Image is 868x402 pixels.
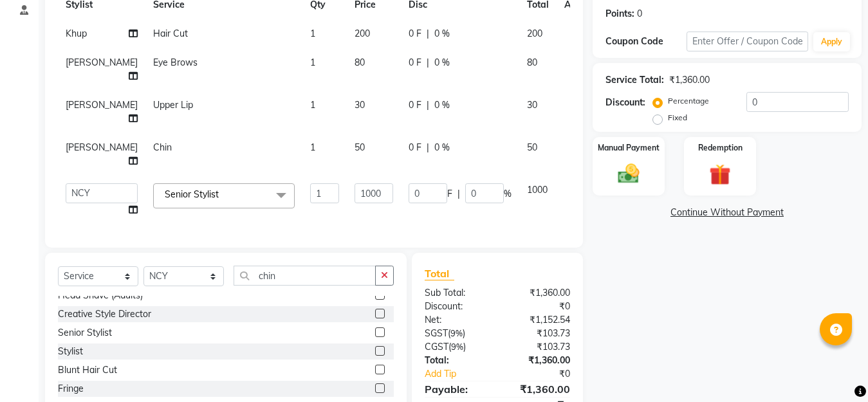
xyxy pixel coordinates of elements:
[637,7,642,21] div: 0
[511,367,580,381] div: ₹0
[497,340,580,354] div: ₹103.73
[415,313,497,327] div: Net:
[415,354,497,367] div: Total:
[58,382,84,396] div: Fringe
[425,327,448,339] span: SGST
[668,112,687,123] label: Fixed
[698,142,743,154] label: Redemption
[497,313,580,327] div: ₹1,152.54
[527,184,548,196] span: 1000
[58,307,151,321] div: Creative Style Director
[687,32,808,51] input: Enter Offer / Coupon Code
[669,73,710,87] div: ₹1,360.00
[527,57,537,68] span: 80
[415,340,497,354] div: ( )
[415,367,511,381] a: Add Tip
[457,187,460,201] span: |
[153,142,172,153] span: Chin
[504,187,512,201] span: %
[611,161,646,186] img: _cash.svg
[310,28,315,39] span: 1
[165,188,219,200] span: Senior Stylist
[427,27,429,41] span: |
[415,381,497,397] div: Payable:
[427,56,429,69] span: |
[409,141,421,154] span: 0 F
[310,142,315,153] span: 1
[58,363,117,377] div: Blunt Hair Cut
[434,141,450,154] span: 0 %
[66,99,138,111] span: [PERSON_NAME]
[58,326,112,340] div: Senior Stylist
[355,99,365,111] span: 30
[527,28,542,39] span: 200
[595,206,859,219] a: Continue Without Payment
[450,328,463,338] span: 9%
[409,27,421,41] span: 0 F
[425,267,454,280] span: Total
[310,57,315,68] span: 1
[355,142,365,153] span: 50
[813,32,850,51] button: Apply
[415,327,497,340] div: ( )
[703,161,737,188] img: _gift.svg
[605,96,645,109] div: Discount:
[66,28,87,39] span: Khup
[153,57,198,68] span: Eye Brows
[527,142,537,153] span: 50
[497,354,580,367] div: ₹1,360.00
[605,35,687,48] div: Coupon Code
[434,56,450,69] span: 0 %
[66,142,138,153] span: [PERSON_NAME]
[497,286,580,300] div: ₹1,360.00
[425,341,448,352] span: CGST
[409,56,421,69] span: 0 F
[355,28,370,39] span: 200
[434,27,450,41] span: 0 %
[427,98,429,112] span: |
[66,57,138,68] span: [PERSON_NAME]
[58,345,83,358] div: Stylist
[605,73,664,87] div: Service Total:
[409,98,421,112] span: 0 F
[497,381,580,397] div: ₹1,360.00
[355,57,365,68] span: 80
[415,286,497,300] div: Sub Total:
[219,188,225,200] a: x
[58,289,143,302] div: Head Shave (Adults)
[451,342,463,352] span: 9%
[447,187,452,201] span: F
[310,99,315,111] span: 1
[153,28,188,39] span: Hair Cut
[497,300,580,313] div: ₹0
[598,142,660,154] label: Manual Payment
[605,7,634,21] div: Points:
[153,99,193,111] span: Upper Lip
[434,98,450,112] span: 0 %
[668,95,709,107] label: Percentage
[415,300,497,313] div: Discount:
[427,141,429,154] span: |
[234,266,376,286] input: Search or Scan
[497,327,580,340] div: ₹103.73
[527,99,537,111] span: 30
